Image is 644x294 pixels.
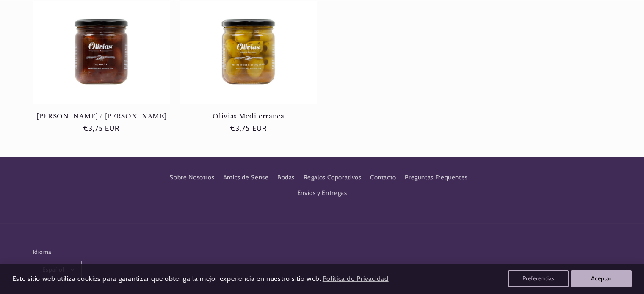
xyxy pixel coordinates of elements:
h2: Idioma [33,247,82,256]
a: Bodas [277,170,295,185]
a: Política de Privacidad (opens in a new tab) [321,272,390,286]
a: [PERSON_NAME] / [PERSON_NAME] [33,113,170,120]
a: Amics de Sense [223,170,269,185]
a: Envíos y Entregas [297,185,347,201]
a: Regalos Coporativos [303,170,361,185]
button: Español [33,261,82,279]
a: Olivias Mediterranea [180,113,317,120]
span: Este sitio web utiliza cookies para garantizar que obtenga la mejor experiencia en nuestro sitio ... [12,275,321,283]
a: Preguntas Frequentes [405,170,468,185]
button: Aceptar [571,270,632,287]
a: Sobre Nosotros [169,172,214,185]
button: Preferencias [508,270,569,287]
a: Contacto [370,170,396,185]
